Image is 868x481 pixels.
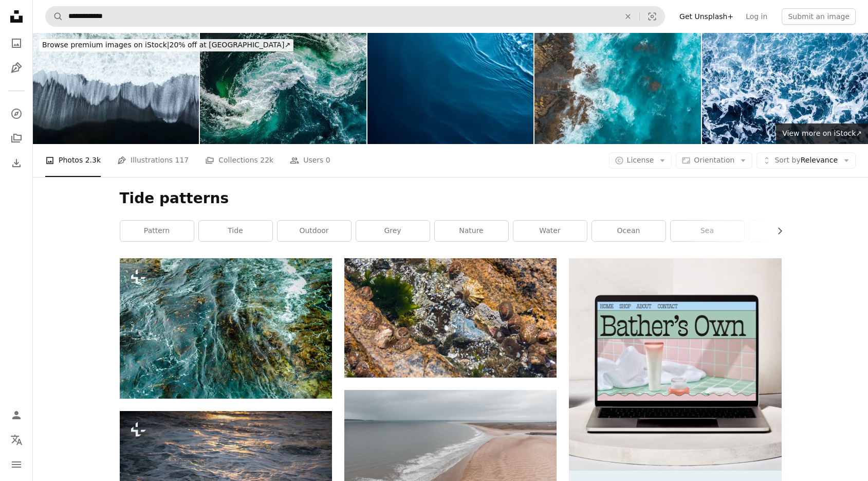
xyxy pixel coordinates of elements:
[627,156,654,164] span: License
[6,430,27,450] button: Language
[6,128,27,149] a: Collections
[740,8,773,25] a: Log in
[592,221,666,241] a: ocean
[33,33,300,58] a: Browse premium images on iStock|20% off at [GEOGRAPHIC_DATA]↗
[782,8,856,25] button: Submit an image
[6,103,27,124] a: Explore
[344,258,557,378] img: green plant on brown rock
[367,33,533,144] img: Moving deep water background (see below for more liquid pictures)
[756,152,856,169] button: Sort byRelevance
[278,221,351,241] a: outdoor
[782,129,862,137] span: View more on iStock ↗
[774,155,838,166] span: Relevance
[569,258,781,471] img: file-1707883121023-8e3502977149image
[694,156,734,164] span: Orientation
[260,154,273,166] span: 22k
[200,33,366,144] img: Waves of water of the river and the sea meet each other during high tide and low tide.
[290,144,330,177] a: Users 0
[6,6,27,29] a: Home — Unsplash
[45,6,665,27] form: Find visuals sitewide
[117,144,189,177] a: Illustrations 117
[776,123,868,144] a: View more on iStock↗
[199,221,272,241] a: tide
[702,33,868,144] img: Aquamarine rough sea surface top shot, strait of messina, 2023
[513,221,587,241] a: water
[6,454,27,475] button: Menu
[120,221,194,241] a: pattern
[42,41,290,49] span: 20% off at [GEOGRAPHIC_DATA] ↗
[673,8,740,25] a: Get Unsplash+
[120,324,332,333] a: a close up of a wave on a rock
[344,465,557,474] a: body of water photograph
[676,152,752,169] button: Orientation
[6,58,27,78] a: Illustrations
[326,154,330,166] span: 0
[33,33,199,144] img: Waves crashing on black sand beach
[534,33,700,144] img: Aerial view of waves splashing on beach.
[46,7,63,26] button: Search Unsplash
[6,153,27,173] a: Download History
[6,405,27,425] a: Log in / Sign up
[6,33,27,54] a: Photos
[774,156,800,164] span: Sort by
[120,258,332,399] img: a close up of a wave on a rock
[640,7,664,26] button: Visual search
[617,7,639,26] button: Clear
[356,221,430,241] a: grey
[42,41,169,49] span: Browse premium images on iStock |
[120,189,782,208] h1: Tide patterns
[609,152,672,169] button: License
[175,154,189,166] span: 117
[770,221,782,241] button: scroll list to the right
[205,144,273,177] a: Collections 22k
[435,221,508,241] a: nature
[671,221,744,241] a: sea
[749,221,823,241] a: sand
[344,313,557,322] a: green plant on brown rock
